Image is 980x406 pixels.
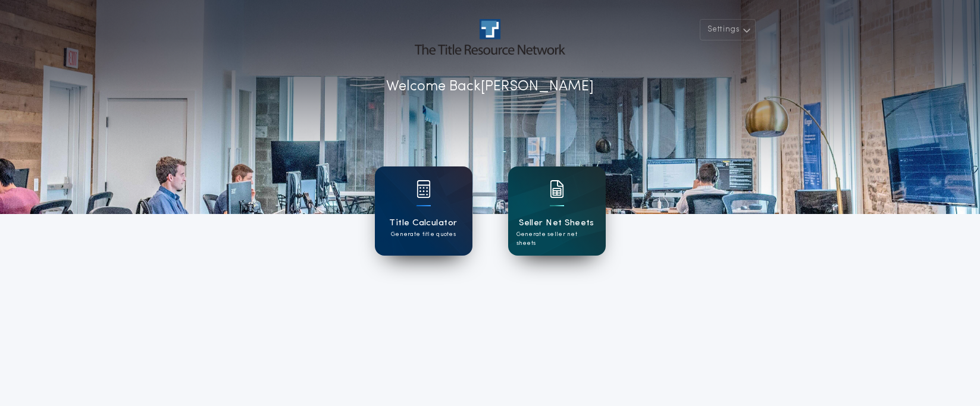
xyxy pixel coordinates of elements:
img: account-logo [415,19,565,55]
h1: Title Calculator [389,216,457,230]
h1: Seller Net Sheets [519,216,594,230]
button: Settings [700,19,756,40]
a: card iconSeller Net SheetsGenerate seller net sheets [508,166,606,256]
img: card icon [550,180,564,198]
img: card icon [417,180,431,198]
p: Welcome Back [PERSON_NAME] [386,76,594,97]
p: Generate seller net sheets [516,230,597,248]
a: card iconTitle CalculatorGenerate title quotes [375,166,472,256]
p: Generate title quotes [391,230,456,239]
